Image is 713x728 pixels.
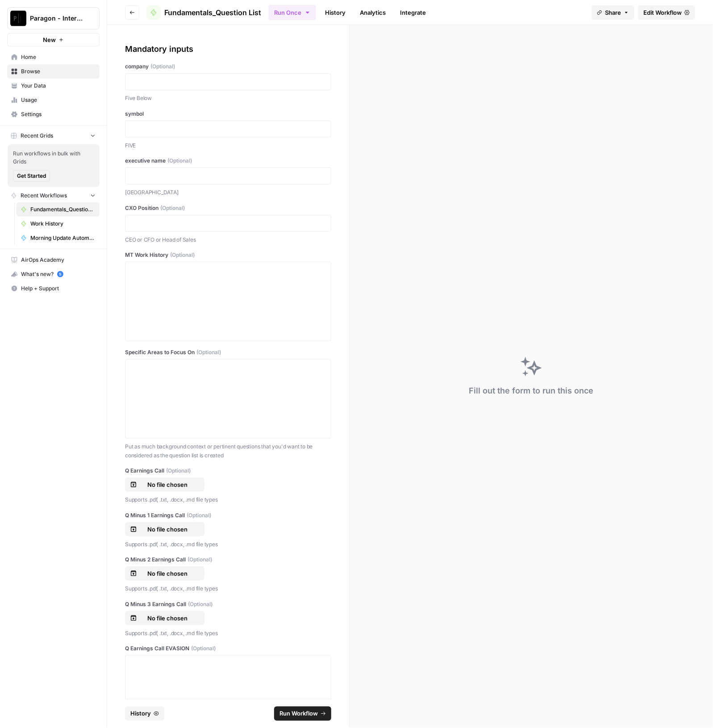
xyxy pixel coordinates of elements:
p: Five Below [125,94,331,103]
button: What's new? 5 [7,267,100,281]
span: (Optional) [160,204,185,212]
a: Edit Workflow [638,5,695,20]
span: Run Workflow [279,709,318,718]
button: Run Workflow [274,707,331,721]
span: Morning Update Automation [30,234,96,242]
a: Browse [7,64,100,79]
label: Q Earnings Call EVASION [125,644,331,653]
span: Fundamentals_Question List [164,7,261,18]
label: Specific Areas to Focus On [125,348,331,356]
label: Q Minus 3 Earnings Call [125,600,331,608]
button: Workspace: Paragon - Internal Usage [7,7,100,29]
a: Fundamentals_Question List [146,5,261,20]
button: Help + Support [7,281,100,296]
a: Integrate [395,5,431,20]
div: What's new? [8,268,99,281]
a: History [320,5,351,20]
a: Usage [7,93,100,107]
span: Get Started [17,172,46,180]
span: (Optional) [188,556,212,564]
button: Get Started [13,170,50,182]
p: No file chosen [139,614,196,623]
p: No file chosen [139,525,196,534]
button: New [7,33,100,46]
p: Supports .pdf, .txt, .docx, .md file types [125,629,331,638]
span: (Optional) [170,251,195,259]
a: 5 [57,271,63,277]
a: AirOps Academy [7,253,100,267]
span: New [43,35,56,44]
span: Run workflows in bulk with Grids [13,150,94,166]
span: Your Data [21,82,96,90]
span: Work History [30,220,96,228]
label: symbol [125,110,331,118]
p: FIVE [125,141,331,150]
a: Your Data [7,79,100,93]
a: Fundamentals_Question List [17,202,100,217]
p: [GEOGRAPHIC_DATA] [125,188,331,197]
span: (Optional) [150,63,175,71]
a: Home [7,50,100,64]
p: Supports .pdf, .txt, .docx, .md file types [125,540,331,549]
span: (Optional) [167,157,192,165]
span: Fundamentals_Question List [30,205,96,213]
button: No file chosen [125,611,204,625]
button: Recent Grids [7,129,100,142]
label: executive name [125,157,331,165]
span: Recent Workflows [21,192,67,200]
span: History [130,709,151,718]
label: CXO Position [125,204,331,212]
p: Put as much background context or pertinent questions that you'd want to be considered as the que... [125,442,331,460]
span: Settings [21,110,96,118]
span: Edit Workflow [643,8,682,17]
label: Q Minus 2 Earnings Call [125,556,331,564]
a: Work History [17,217,100,231]
button: Share [592,5,634,20]
label: company [125,63,331,71]
div: Fill out the form to run this once [469,385,593,397]
span: Share [605,8,621,17]
span: Recent Grids [21,132,53,140]
text: 5 [59,272,61,276]
div: Mandatory inputs [125,43,331,55]
button: No file chosen [125,522,204,536]
img: Paragon - Internal Usage Logo [10,10,26,26]
button: Recent Workflows [7,189,100,202]
label: Q Minus 1 Earnings Call [125,511,331,519]
button: No file chosen [125,566,204,581]
label: MT Work History [125,251,331,259]
span: (Optional) [196,348,221,356]
button: History [125,707,164,721]
a: Analytics [354,5,391,20]
span: Browse [21,67,96,75]
span: (Optional) [191,644,216,653]
label: Q Earnings Call [125,467,331,475]
span: Paragon - Internal Usage [30,14,84,23]
a: Settings [7,107,100,121]
p: CEO or CFO or Head of Sales [125,235,331,244]
p: No file chosen [139,569,196,578]
span: (Optional) [166,467,191,475]
span: (Optional) [187,511,211,519]
button: Run Once [268,5,316,20]
span: Home [21,53,96,61]
p: Supports .pdf, .txt, .docx, .md file types [125,584,331,593]
p: No file chosen [139,480,196,489]
span: Help + Support [21,285,96,293]
button: No file chosen [125,477,204,492]
span: (Optional) [188,600,213,608]
span: AirOps Academy [21,256,96,264]
p: Supports .pdf, .txt, .docx, .md file types [125,495,331,504]
span: Usage [21,96,96,104]
a: Morning Update Automation [17,231,100,245]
